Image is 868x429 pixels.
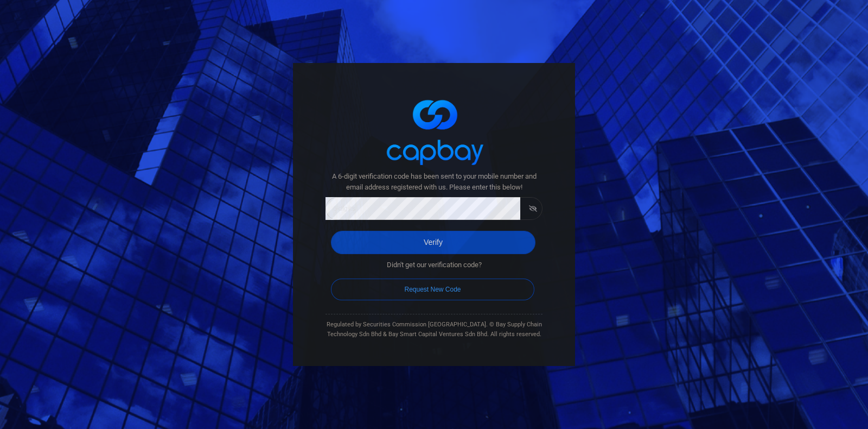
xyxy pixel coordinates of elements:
[331,279,534,300] button: Request New Code
[331,231,535,254] button: Verify
[325,171,542,194] span: A 6-digit verification code has been sent to your mobile number and email address registered with...
[387,260,482,271] span: Didn't get our verification code?
[380,90,488,171] img: logo
[325,320,542,339] div: Regulated by Securities Commission [GEOGRAPHIC_DATA]. © Bay Supply Chain Technology Sdn Bhd & Bay...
